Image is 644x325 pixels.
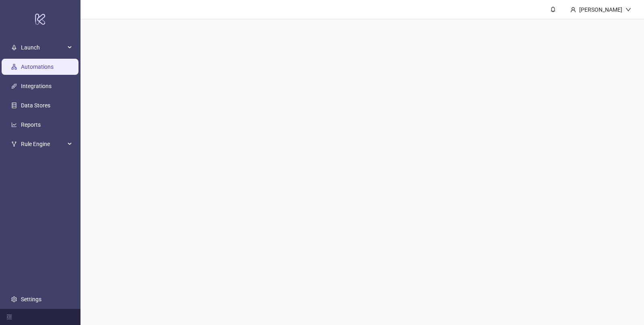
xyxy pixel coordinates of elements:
div: [PERSON_NAME] [576,5,625,14]
span: Rule Engine [21,136,65,152]
a: Settings [21,296,41,302]
span: fork [11,141,17,147]
a: Automations [21,64,54,70]
a: Reports [21,121,41,128]
span: bell [550,6,556,12]
a: Data Stores [21,102,50,109]
span: menu-fold [6,314,12,320]
span: rocket [11,45,17,50]
span: Launch [21,39,65,56]
span: user [570,7,576,12]
span: down [625,7,631,12]
a: Integrations [21,83,52,89]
